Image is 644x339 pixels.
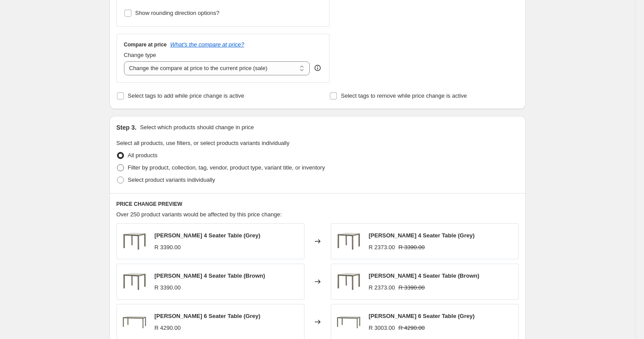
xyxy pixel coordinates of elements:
span: [PERSON_NAME] 4 Seater Table (Brown) [369,272,480,279]
h6: PRICE CHANGE PREVIEW [117,201,519,208]
div: R 3390.00 [155,243,181,252]
img: Carmen-4-seater-Table5-600x600_80x.jpg [336,228,362,254]
span: [PERSON_NAME] 4 Seater Table (Brown) [155,272,265,279]
span: [PERSON_NAME] 6 Seater Table (Grey) [155,313,261,319]
div: R 3390.00 [155,283,181,292]
button: What's the compare at price? [170,41,244,48]
span: Change type [124,52,156,58]
div: help [313,64,322,72]
div: R 3003.00 [369,324,395,332]
h3: Compare at price [124,41,167,48]
strike: R 4290.00 [399,324,425,332]
span: Select all products, use filters, or select products variants individually [117,140,290,146]
span: [PERSON_NAME] 4 Seater Table (Grey) [369,232,475,239]
img: Carmen-4-seater-Table5-600x600_80x.jpg [121,268,148,295]
strike: R 3390.00 [399,243,425,252]
p: Select which products should change in price [140,123,254,132]
h2: Step 3. [117,123,137,132]
span: All products [128,152,158,159]
strike: R 3390.00 [399,283,425,292]
span: Show rounding direction options? [135,10,219,16]
span: Filter by product, collection, tag, vendor, product type, variant title, or inventory [128,164,325,171]
span: [PERSON_NAME] 4 Seater Table (Grey) [155,232,261,239]
img: Carmen-4-seater-Table5-600x600_80x.jpg [121,228,148,254]
div: R 2373.00 [369,243,395,252]
div: R 4290.00 [155,324,181,332]
span: [PERSON_NAME] 6 Seater Table (Grey) [369,313,475,319]
span: Select product variants individually [128,177,215,183]
img: Carmen-6-seater-Table1-600x600_80x.jpg [336,309,362,335]
img: Carmen-4-seater-Table5-600x600_80x.jpg [336,268,362,295]
div: R 2373.00 [369,283,395,292]
img: Carmen-6-seater-Table1-600x600_80x.jpg [121,309,148,335]
span: Select tags to add while price change is active [128,92,244,99]
span: Select tags to remove while price change is active [341,92,467,99]
span: Over 250 product variants would be affected by this price change: [117,211,282,218]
